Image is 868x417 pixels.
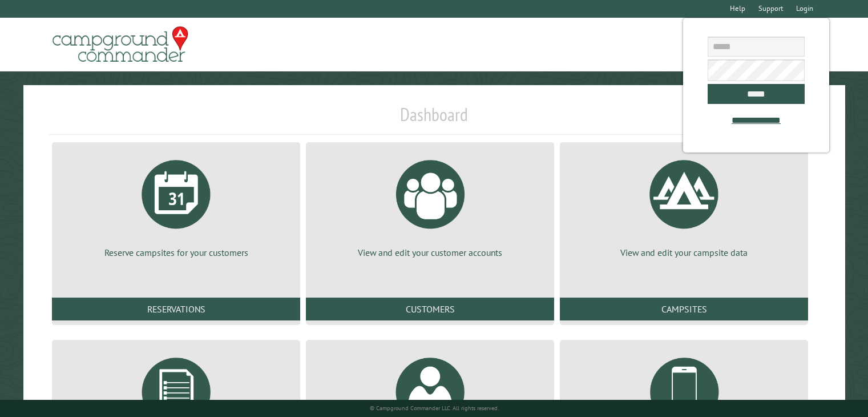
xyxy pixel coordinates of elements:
[574,246,794,259] p: View and edit your campsite data
[49,22,192,67] img: Campground Commander
[49,103,819,135] h1: Dashboard
[574,151,794,259] a: View and edit your campsite data
[320,151,540,259] a: View and edit your customer accounts
[306,298,554,320] a: Customers
[560,298,808,320] a: Campsites
[52,298,300,320] a: Reservations
[66,246,286,259] p: Reserve campsites for your customers
[320,246,540,259] p: View and edit your customer accounts
[66,151,286,259] a: Reserve campsites for your customers
[370,404,499,412] small: © Campground Commander LLC. All rights reserved.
